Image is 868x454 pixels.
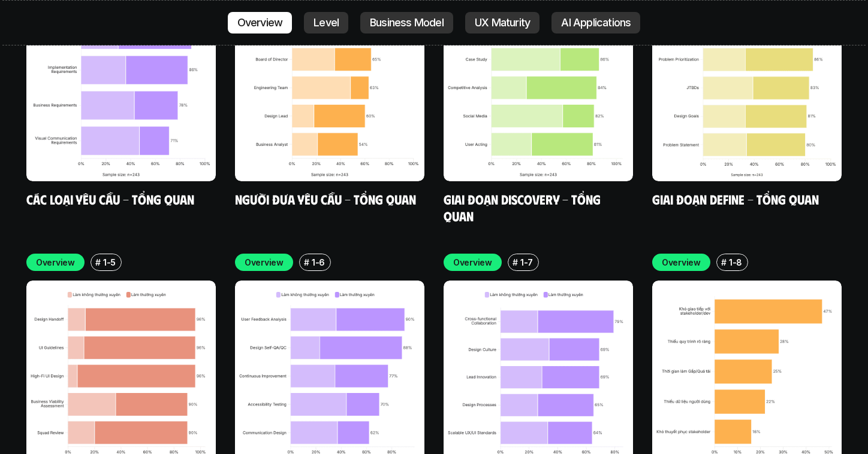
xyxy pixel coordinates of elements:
p: UX Maturity [475,17,530,29]
h6: # [721,258,727,267]
p: Overview [237,17,283,29]
a: Người đưa yêu cầu - Tổng quan [235,191,416,207]
p: Level [314,17,339,29]
a: Giai đoạn Define - Tổng quan [652,191,819,207]
p: 1-5 [103,256,116,269]
p: 1-7 [520,256,533,269]
a: Giai đoạn Discovery - Tổng quan [444,191,604,224]
a: UX Maturity [465,12,540,33]
a: Các loại yêu cầu - Tổng quan [26,191,194,207]
p: Business Model [370,17,444,29]
h6: # [513,258,518,267]
h6: # [304,258,309,267]
h6: # [95,258,101,267]
p: 1-8 [729,256,742,269]
p: 1-6 [312,256,325,269]
p: AI Applications [561,17,631,29]
a: Level [304,12,348,33]
a: Overview [228,12,293,33]
a: Business Model [360,12,453,33]
a: AI Applications [551,12,640,33]
p: Overview [245,256,284,269]
p: Overview [662,256,701,269]
p: Overview [453,256,492,269]
p: Overview [36,256,75,269]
